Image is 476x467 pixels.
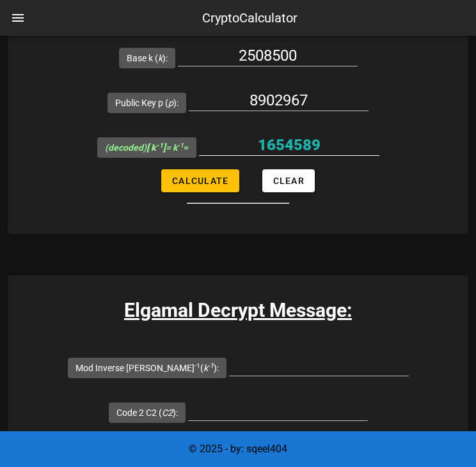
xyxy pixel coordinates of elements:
[116,406,178,419] label: Code 2 C2 ( ):
[203,363,214,373] i: k
[3,3,33,33] button: nav-menu-toggle
[273,176,305,186] span: Clear
[147,142,166,153] b: [ k ]
[171,176,228,186] span: Calculate
[161,169,239,192] button: Calculate
[115,96,178,109] label: Public Key p ( ):
[168,98,173,108] i: p
[162,408,173,418] i: C2
[8,296,468,325] h3: Elgamal Decrypt Message:
[177,141,184,149] sup: -1
[158,53,163,63] i: k
[105,142,189,153] span: =
[75,362,219,374] label: Mod Inverse [PERSON_NAME] ( ):
[189,443,287,455] span: © 2025 - by: sqeel404
[208,362,214,370] sup: -1
[105,142,184,153] i: (decoded) = k
[127,52,168,65] label: Base k ( ):
[202,8,297,27] div: CryptoCalculator
[194,362,200,370] sup: -1
[262,169,315,192] button: Clear
[156,141,163,149] sup: -1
